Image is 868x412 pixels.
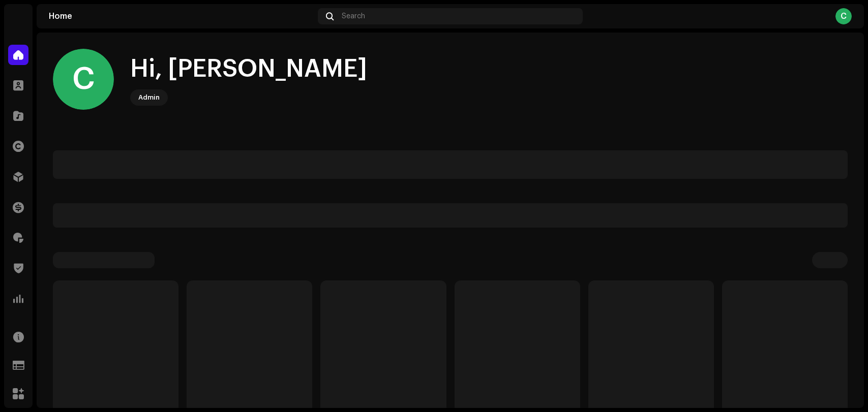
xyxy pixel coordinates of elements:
div: Hi, [PERSON_NAME] [130,53,367,85]
div: C [53,49,114,110]
span: Search [342,12,365,20]
div: Admin [138,91,160,104]
div: C [835,8,852,24]
div: Home [49,12,314,20]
